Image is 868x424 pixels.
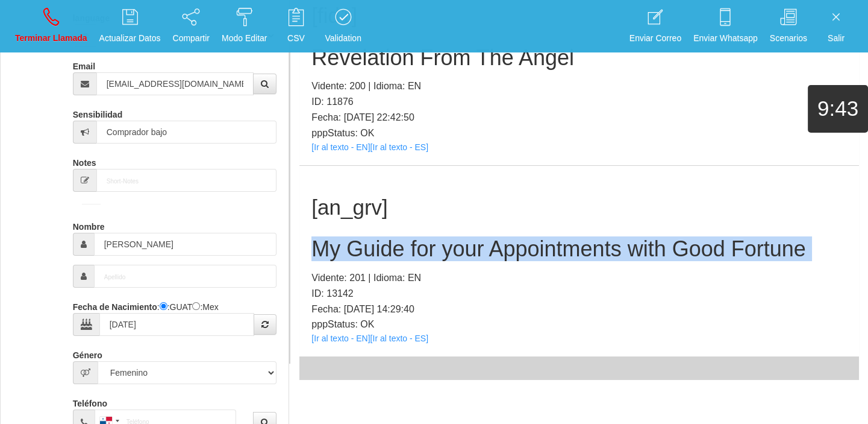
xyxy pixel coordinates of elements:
input: Correo electrónico [96,72,254,95]
input: Apellido [94,265,277,288]
a: Actualizar Datos [95,4,165,49]
input: Sensibilidad [96,121,277,144]
p: Validation [325,31,361,45]
p: ID: 11876 [311,94,847,110]
h2: Revelation From The Angel [311,46,847,70]
a: [Ir al texto - ES] [370,334,428,343]
p: Compartir [173,31,210,45]
input: :Yuca-Mex [192,302,200,310]
p: ID: 13142 [311,286,847,302]
p: Scenarios [770,31,807,45]
label: Género [73,345,102,361]
p: pppStatus: OK [311,125,847,141]
p: Actualizar Datos [99,31,161,45]
a: Compartir [169,4,214,49]
a: Modo Editar [217,4,271,49]
p: Vidente: 200 | Idioma: EN [311,78,847,94]
a: [Ir al texto - ES] [370,142,428,152]
p: Modo Editar [222,31,267,45]
p: Enviar Correo [629,31,681,45]
div: : :GUAT :Mex [73,297,277,336]
label: Teléfono [73,393,107,410]
label: Email [73,56,95,72]
p: Salir [819,31,853,45]
a: [Ir al texto - EN] [311,334,370,343]
label: Fecha de Nacimiento [73,297,157,313]
p: pppStatus: OK [311,317,847,332]
p: Terminar Llamada [15,31,87,45]
a: Validation [320,4,365,49]
a: CSV [275,4,317,49]
input: Short-Notes [96,169,277,192]
p: Fecha: [DATE] 22:42:50 [311,110,847,125]
h1: 9:43 [808,97,868,121]
h2: My Guide for your Appointments with Good Fortune [311,237,847,261]
p: Enviar Whatsapp [693,31,758,45]
label: Sensibilidad [73,104,122,121]
a: [Ir al texto - EN] [311,142,370,152]
input: :Quechi GUAT [160,302,167,310]
a: Enviar Correo [625,4,685,49]
input: Nombre [94,233,277,256]
a: Terminar Llamada [11,4,92,49]
a: Salir [815,4,857,49]
p: Fecha: [DATE] 14:29:40 [311,302,847,317]
h1: [an_grv] [311,196,847,220]
p: Vidente: 201 | Idioma: EN [311,270,847,286]
label: Nombre [73,217,105,233]
label: Notes [73,153,96,169]
p: CSV [279,31,313,45]
a: Scenarios [766,4,811,49]
a: Enviar Whatsapp [689,4,762,49]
